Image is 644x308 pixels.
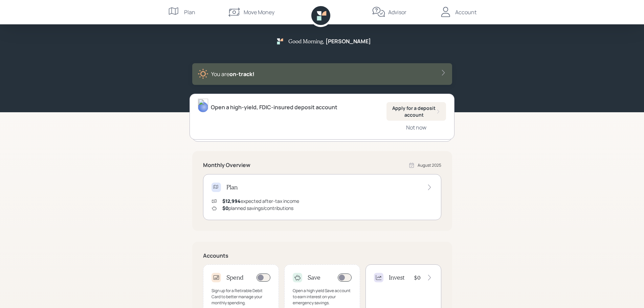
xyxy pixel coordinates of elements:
h4: $0 [414,274,421,281]
div: Advisor [388,8,406,16]
button: Apply for a deposit account [386,102,446,121]
div: Account [455,8,476,16]
div: Sign up for a Retirable Debit Card to better manage your monthly spending. [212,288,270,306]
h4: Save [308,274,320,281]
div: planned savings/contributions [222,205,293,212]
div: August 2025 [418,162,441,168]
span: on‑track! [229,70,254,78]
span: $12,994 [222,198,241,204]
div: Open a high yield Save account to earn interest on your emergency savings. [293,288,352,306]
div: Not now [406,124,426,131]
div: You are [211,70,254,78]
h4: Plan [226,184,238,191]
h4: Invest [389,274,404,281]
img: michael-russo-headshot.png [198,99,208,112]
div: Plan [184,8,195,16]
div: expected after-tax income [222,197,299,205]
span: $0 [222,205,228,211]
h5: Monthly Overview [203,162,250,168]
img: sunny-XHVQM73Q.digested.png [198,69,208,79]
h5: [PERSON_NAME] [326,38,371,45]
div: Open a high-yield, FDIC-insured deposit account [211,103,337,111]
div: Move Money [244,8,274,16]
div: Apply for a deposit account [392,105,441,118]
h5: Good Morning , [288,38,324,44]
h5: Accounts [203,253,441,259]
h4: Spend [226,274,244,281]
